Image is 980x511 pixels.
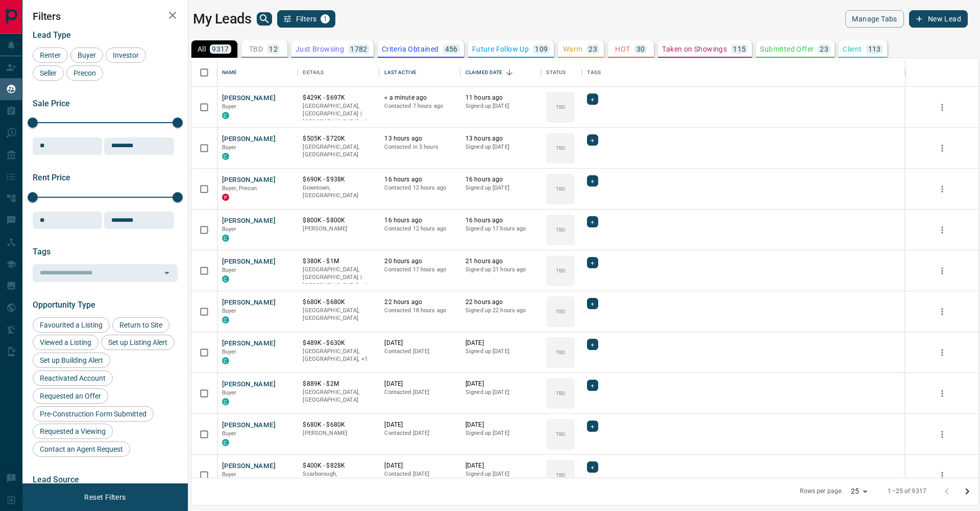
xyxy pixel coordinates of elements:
div: Details [303,58,324,87]
h2: Filters [33,10,178,22]
span: Buyer [222,267,237,273]
button: more [935,263,950,278]
button: Reset Filters [78,489,132,506]
p: North York, Toronto [303,470,374,486]
p: 23 [820,45,828,53]
button: New Lead [909,10,968,28]
p: 109 [535,45,548,53]
p: Contacted 12 hours ago [384,184,455,192]
p: [GEOGRAPHIC_DATA], [GEOGRAPHIC_DATA] [303,388,374,404]
div: Buyer [70,48,103,63]
div: Investor [106,48,146,63]
span: Buyer [74,51,100,59]
p: Downtown, [GEOGRAPHIC_DATA] [303,184,374,200]
button: [PERSON_NAME] [222,421,276,430]
p: Contacted [DATE] [384,429,455,437]
p: < a minute ago [384,94,455,102]
span: Precon [70,69,100,77]
h1: My Leads [193,11,252,27]
div: + [587,380,598,391]
div: property.ca [222,194,229,201]
span: Viewed a Listing [36,338,95,346]
div: Tags [582,58,905,87]
span: Investor [109,51,142,59]
p: 22 hours ago [465,298,536,307]
p: TBD [556,349,566,356]
span: Buyer [222,308,237,314]
span: Sale Price [33,99,70,108]
div: Pre-Construction Form Submitted [33,406,154,422]
div: + [587,94,598,105]
button: more [935,304,950,319]
p: Signed up 21 hours ago [465,266,536,274]
button: Filters1 [277,10,336,28]
p: All [198,45,206,53]
button: Manage Tabs [845,10,903,28]
div: condos.ca [222,357,229,364]
p: Criteria Obtained [382,45,439,53]
div: condos.ca [222,112,229,119]
p: $505K - $720K [303,134,374,143]
p: 11 hours ago [465,94,536,102]
p: Contacted [DATE] [384,388,455,397]
p: Contacted 17 hours ago [384,266,455,274]
div: condos.ca [222,153,229,160]
div: Name [217,58,298,87]
span: + [591,380,594,390]
p: 113 [868,45,881,53]
span: Buyer [222,144,237,151]
span: Buyer [222,349,237,355]
button: [PERSON_NAME] [222,339,276,349]
button: [PERSON_NAME] [222,298,276,308]
div: Requested a Viewing [33,424,113,439]
p: 16 hours ago [465,216,536,225]
div: + [587,257,598,268]
p: TBD [556,308,566,315]
span: Renter [36,51,64,59]
p: TBD [556,267,566,274]
div: Set up Listing Alert [101,335,175,350]
p: $429K - $697K [303,94,374,102]
p: $800K - $800K [303,216,374,225]
span: Opportunity Type [33,300,95,310]
p: [GEOGRAPHIC_DATA], [GEOGRAPHIC_DATA] [303,307,374,322]
p: Contacted 12 hours ago [384,225,455,233]
span: + [591,258,594,268]
p: TBD [556,103,566,111]
div: Claimed Date [460,58,541,87]
span: Tags [33,247,51,257]
p: Just Browsing [296,45,344,53]
button: more [935,345,950,360]
button: [PERSON_NAME] [222,134,276,144]
span: Contact an Agent Request [36,445,127,453]
span: + [591,217,594,227]
p: 456 [445,45,458,53]
span: Seller [36,69,60,77]
span: + [591,94,594,104]
button: [PERSON_NAME] [222,257,276,267]
div: condos.ca [222,316,229,323]
span: Pre-Construction Form Submitted [36,410,150,418]
p: Rows per page: [800,487,843,496]
span: Buyer [222,103,237,110]
div: + [587,175,598,187]
p: Taken on Showings [662,45,727,53]
div: + [587,339,598,350]
p: TBD [556,226,566,234]
span: Buyer [222,430,237,437]
span: 1 [322,15,329,22]
div: condos.ca [222,398,229,405]
div: Renter [33,48,68,63]
p: $680K - $680K [303,421,374,429]
div: + [587,134,598,146]
p: 13 hours ago [384,134,455,143]
p: 13 hours ago [465,134,536,143]
p: 30 [636,45,645,53]
p: Signed up [DATE] [465,102,536,110]
div: Last Active [384,58,416,87]
p: [DATE] [384,461,455,470]
div: Return to Site [112,317,169,333]
span: + [591,135,594,145]
span: Reactivated Account [36,374,109,382]
p: 16 hours ago [384,216,455,225]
